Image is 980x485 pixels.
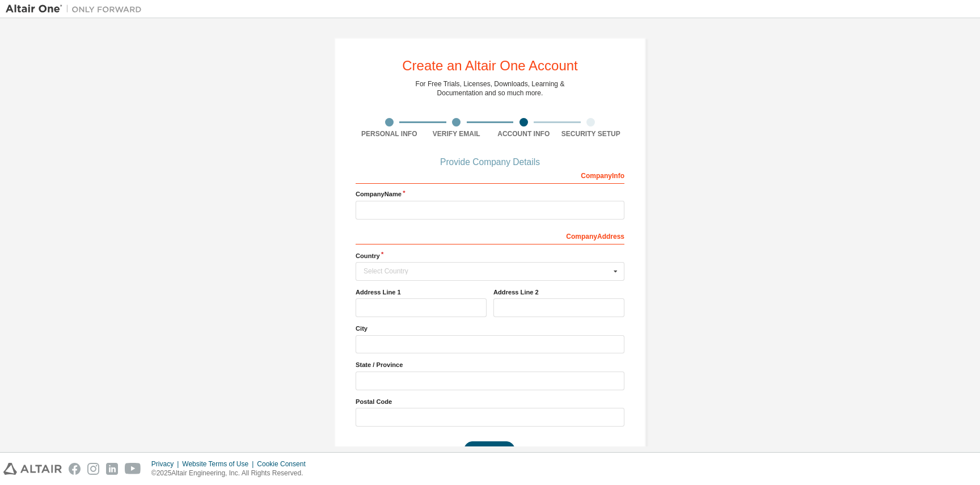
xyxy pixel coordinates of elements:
img: Altair One [6,3,147,15]
div: Provide Company Details [356,159,624,166]
img: youtube.svg [125,463,141,475]
img: instagram.svg [87,463,99,475]
label: Country [356,251,624,260]
div: Website Terms of Use [182,459,257,469]
div: Personal Info [356,129,423,138]
div: Verify Email [423,129,491,138]
label: Address Line 2 [493,288,624,297]
div: Account Info [490,129,557,138]
button: Next [464,441,515,458]
img: linkedin.svg [106,463,118,475]
label: City [356,324,624,333]
label: State / Province [356,360,624,369]
p: © 2025 Altair Engineering, Inc. All Rights Reserved. [151,469,312,478]
div: Security Setup [557,129,625,138]
div: Select Country [364,268,610,275]
label: Postal Code [356,397,624,406]
div: For Free Trials, Licenses, Downloads, Learning & Documentation and so much more. [416,79,565,98]
div: Company Address [356,226,624,244]
img: facebook.svg [69,463,81,475]
div: Privacy [151,459,182,469]
img: altair_logo.svg [3,463,62,475]
div: Company Info [356,166,624,184]
label: Company Name [356,189,624,199]
label: Address Line 1 [356,288,487,297]
div: Create an Altair One Account [402,59,578,73]
div: Cookie Consent [257,459,312,469]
